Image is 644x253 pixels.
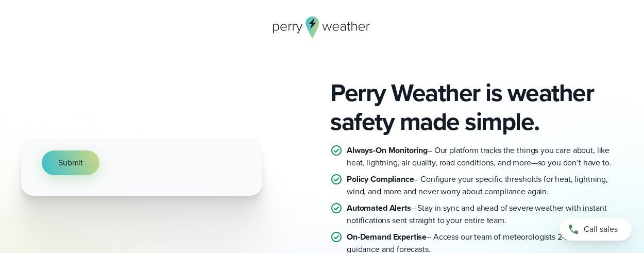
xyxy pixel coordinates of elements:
[347,144,623,169] p: – Our platform tracks the things you care about, like heat, lightning, air quality, road conditio...
[347,202,623,227] p: – Stay in sync and ahead of severe weather with instant notifications sent straight to your entir...
[347,231,427,243] strong: On-Demand Expertise
[560,218,632,241] a: Call sales
[347,144,428,156] strong: Always-On Monitoring
[330,78,623,136] h2: Perry Weather is weather safety made simple.
[347,173,414,185] strong: Policy Compliance
[347,173,623,198] p: – Configure your specific thresholds for heat, lightning, wind, and more and never worry about co...
[584,223,618,235] span: Call sales
[347,202,411,214] strong: Automated Alerts
[58,157,83,169] span: Submit
[42,150,99,175] button: Submit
